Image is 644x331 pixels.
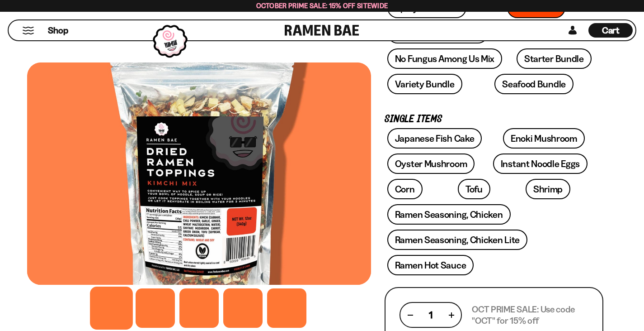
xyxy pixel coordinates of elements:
a: Corn [387,179,423,199]
p: OCT PRIME SALE: Use code "OCT" for 15% off [472,304,588,326]
p: Single Items [385,115,603,124]
a: Enoki Mushroom [503,128,585,149]
a: No Fungus Among Us Mix [387,48,502,69]
a: Shop [48,23,68,38]
span: October Prime Sale: 15% off Sitewide [256,1,388,10]
a: Ramen Seasoning, Chicken Lite [387,230,527,250]
a: Japanese Fish Cake [387,128,482,149]
a: Oyster Mushroom [387,154,475,174]
a: Shrimp [526,179,570,199]
a: Tofu [458,179,490,199]
a: Starter Bundle [517,48,592,69]
a: Ramen Seasoning, Chicken [387,204,511,225]
a: Variety Bundle [387,74,462,94]
span: Shop [48,24,68,37]
span: 1 [429,309,432,321]
a: Instant Noodle Eggs [493,154,588,174]
button: Mobile Menu Trigger [22,27,34,34]
a: Ramen Hot Sauce [387,255,474,275]
span: Cart [602,25,620,36]
div: Cart [588,20,633,40]
a: Seafood Bundle [494,74,573,94]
